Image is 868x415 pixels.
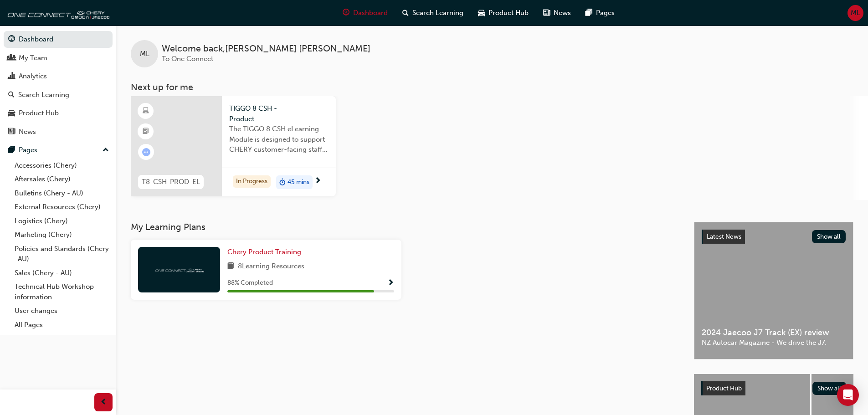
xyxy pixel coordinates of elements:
span: pages-icon [8,146,15,154]
span: Chery Product Training [227,248,301,256]
a: pages-iconPages [578,4,622,22]
a: T8-CSH-PROD-ELTIGGO 8 CSH - ProductThe TIGGO 8 CSH eLearning Module is designed to support CHERY ... [131,96,336,196]
span: NZ Autocar Magazine - We drive the J7. [702,338,846,348]
span: car-icon [478,7,485,19]
a: car-iconProduct Hub [471,4,536,22]
span: ML [851,8,860,18]
a: Policies and Standards (Chery -AU) [11,242,113,266]
span: Pages [596,8,615,18]
span: people-icon [8,54,15,62]
div: Analytics [19,71,47,82]
div: Open Intercom Messenger [837,384,859,406]
span: news-icon [8,128,15,136]
button: ML [847,5,863,21]
span: 2024 Jaecoo J7 Track (EX) review [702,328,846,338]
span: learningRecordVerb_ATTEMPT-icon [142,148,150,156]
span: search-icon [402,7,409,19]
span: car-icon [8,109,15,118]
a: Accessories (Chery) [11,159,113,173]
span: guage-icon [8,36,15,44]
a: My Team [4,50,113,67]
a: Product Hub [4,105,113,122]
span: 45 mins [288,177,309,188]
h3: Next up for me [116,82,868,92]
span: Welcome back , [PERSON_NAME] [PERSON_NAME] [162,44,370,54]
a: Search Learning [4,87,113,103]
span: T8-CSH-PROD-EL [142,177,200,187]
img: oneconnect [154,265,204,274]
span: search-icon [8,91,15,99]
div: In Progress [233,175,271,188]
span: 8 Learning Resources [238,261,304,272]
a: guage-iconDashboard [335,4,395,22]
a: Analytics [4,68,113,85]
a: Dashboard [4,31,113,48]
button: Pages [4,142,113,159]
span: Dashboard [353,8,388,18]
a: Latest NewsShow all2024 Jaecoo J7 Track (EX) reviewNZ Autocar Magazine - We drive the J7. [694,222,853,359]
span: The TIGGO 8 CSH eLearning Module is designed to support CHERY customer-facing staff with the prod... [229,124,329,155]
span: Search Learning [412,8,463,18]
span: To One Connect [162,55,213,63]
span: Latest News [707,233,741,241]
span: guage-icon [343,7,349,19]
a: Technical Hub Workshop information [11,280,113,304]
button: Show all [812,230,846,243]
a: News [4,123,113,140]
span: duration-icon [279,176,286,188]
div: Pages [19,145,37,155]
div: My Team [19,53,47,63]
button: Show all [812,382,847,395]
span: prev-icon [100,397,107,408]
span: ML [140,49,149,59]
span: Product Hub [706,384,742,392]
a: news-iconNews [536,4,578,22]
div: Product Hub [19,108,59,118]
span: Product Hub [488,8,529,18]
button: DashboardMy TeamAnalyticsSearch LearningProduct HubNews [4,29,113,142]
a: Aftersales (Chery) [11,172,113,186]
div: Search Learning [18,90,69,100]
span: pages-icon [586,7,592,19]
span: booktick-icon [143,126,149,138]
a: Latest NewsShow all [702,230,846,244]
span: News [554,8,571,18]
span: next-icon [314,177,321,185]
span: chart-icon [8,72,15,81]
span: learningResourceType_ELEARNING-icon [143,105,149,117]
a: External Resources (Chery) [11,200,113,214]
div: News [19,127,36,137]
span: book-icon [227,261,234,272]
button: Show Progress [387,277,394,289]
span: up-icon [103,144,109,156]
a: Logistics (Chery) [11,214,113,228]
a: Sales (Chery - AU) [11,266,113,280]
a: Product HubShow all [701,381,846,396]
a: Bulletins (Chery - AU) [11,186,113,200]
span: Show Progress [387,279,394,287]
span: 88 % Completed [227,278,273,288]
h3: My Learning Plans [131,222,679,232]
a: User changes [11,304,113,318]
a: Chery Product Training [227,247,305,257]
a: search-iconSearch Learning [395,4,471,22]
span: news-icon [543,7,550,19]
span: TIGGO 8 CSH - Product [229,103,329,124]
a: All Pages [11,318,113,332]
img: oneconnect [5,4,109,22]
a: Marketing (Chery) [11,228,113,242]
